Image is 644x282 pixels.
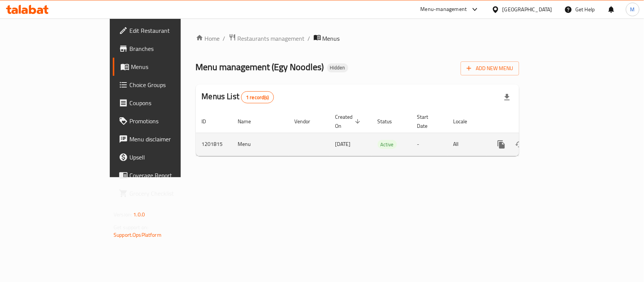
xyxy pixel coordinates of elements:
span: Status [378,117,402,126]
span: Created On [335,112,363,130]
table: enhanced table [196,110,571,156]
h2: Menus List [202,91,274,103]
a: Support.OpsPlatform [114,230,161,240]
span: 1.0.0 [133,210,145,219]
span: Upsell [129,153,211,162]
a: Choice Groups [113,76,217,94]
a: Promotions [113,112,217,130]
div: Hidden [327,63,348,72]
span: Coupons [129,98,211,107]
div: [GEOGRAPHIC_DATA] [503,5,552,14]
span: 1 record(s) [241,94,274,101]
span: Edit Restaurant [129,26,211,35]
span: Grocery Checklist [129,189,211,198]
a: Upsell [113,148,217,166]
td: - [411,133,447,156]
div: Total records count [241,91,274,103]
a: Menu disclaimer [113,130,217,148]
span: Branches [129,44,211,53]
span: ID [202,117,216,126]
span: Start Date [417,112,438,130]
span: Menu disclaimer [129,135,211,144]
span: Promotions [129,116,211,126]
button: Add New Menu [461,61,519,75]
span: Coverage Report [129,171,211,180]
a: Coupons [113,94,217,112]
span: Get support on: [114,222,148,232]
th: Actions [486,110,571,133]
span: Version: [114,210,132,219]
span: Menus [131,62,211,71]
span: Menus [323,34,340,43]
button: more [492,135,510,153]
a: Coverage Report [113,166,217,184]
span: Choice Groups [129,80,211,89]
div: Menu-management [421,5,467,14]
button: Change Status [510,135,529,153]
a: Branches [113,40,217,58]
td: Menu [232,133,289,156]
a: Grocery Checklist [113,184,217,202]
div: Export file [498,88,516,106]
a: Edit Restaurant [113,21,217,40]
span: Restaurants management [238,34,305,43]
nav: breadcrumb [196,34,519,43]
span: M [630,5,635,14]
span: Active [378,140,397,149]
span: Add New Menu [467,64,513,73]
span: [DATE] [335,139,351,149]
li: / [223,34,226,43]
td: All [447,133,486,156]
li: / [308,34,310,43]
span: Hidden [327,64,348,71]
a: Menus [113,58,217,76]
span: Name [238,117,261,126]
span: Menu management ( Egy Noodles ) [196,58,324,75]
span: Locale [453,117,477,126]
a: Restaurants management [229,34,305,43]
span: Vendor [295,117,320,126]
